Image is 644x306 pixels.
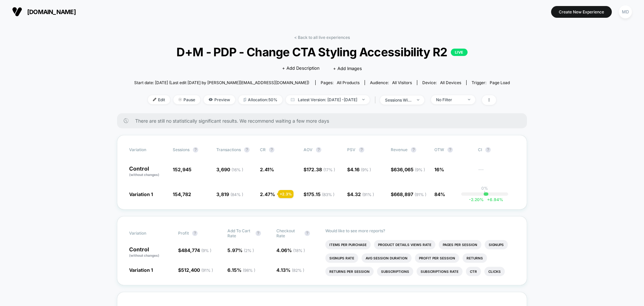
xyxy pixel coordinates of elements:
span: 152,945 [173,167,192,172]
li: Signups [485,240,508,249]
span: $ [178,247,211,253]
button: ? [192,231,198,236]
li: Ctr [466,267,481,276]
span: Page Load [490,80,510,85]
li: Clicks [484,267,505,276]
button: ? [359,147,364,152]
p: | [484,191,485,196]
button: Create New Experience [551,6,612,18]
li: Subscriptions [377,267,413,276]
span: $ [347,167,371,172]
span: 668,897 [394,191,426,197]
span: 154,782 [173,191,191,197]
p: LIVE [451,49,468,56]
span: ( 9 % ) [415,167,425,172]
span: Variation 1 [129,267,153,273]
span: ( 16 % ) [231,167,243,172]
span: Variation [129,147,166,152]
div: sessions with impression [385,98,412,103]
span: ( 17 % ) [323,167,335,172]
span: Pause [173,95,200,104]
span: Checkout Rate [276,228,301,238]
span: 484,774 [181,247,211,253]
button: [DOMAIN_NAME] [10,6,78,17]
button: ? [316,147,321,152]
p: Would like to see more reports? [325,228,515,233]
span: ( 18 % ) [293,248,305,253]
span: Variation 1 [129,191,153,197]
span: ( 91 % ) [415,192,426,197]
span: 16% [434,167,444,172]
span: 3,690 [216,167,243,172]
img: rebalance [244,98,246,102]
div: No Filter [436,97,463,102]
span: (without changes) [129,253,159,257]
span: 5.97 % [227,247,254,253]
span: PSV [347,147,356,152]
span: 512,400 [181,267,213,273]
button: MD [617,5,634,19]
span: $ [304,167,335,172]
span: Allocation: 50% [238,95,282,104]
li: Avg Session Duration [362,253,412,263]
span: | [373,95,380,105]
span: ( 9 % ) [201,248,211,253]
span: OTW [434,147,471,152]
span: 84% [434,191,445,197]
img: end [468,99,470,100]
div: MD [619,5,632,18]
span: AOV [304,147,313,152]
p: 0% [481,186,488,191]
span: 4.13 % [276,267,304,273]
span: 2.47 % [260,191,275,197]
span: 4.06 % [276,247,305,253]
li: Profit Per Session [415,253,459,263]
img: end [178,98,182,101]
span: $ [347,191,374,197]
img: calendar [291,98,294,101]
span: D+M - PDP - Change CTA Styling Accessibility R2 [153,45,491,59]
span: 175.15 [307,191,334,197]
img: end [417,99,419,101]
span: Revenue [391,147,408,152]
button: ? [193,147,198,152]
span: $ [304,191,334,197]
span: + Add Description [282,65,320,72]
li: Items Per Purchase [325,240,371,249]
li: Returns [463,253,487,263]
span: $ [391,191,426,197]
span: ( 82 % ) [292,268,304,273]
span: 6.94 % [484,197,503,202]
span: Preview [204,95,235,104]
span: Device: [417,80,466,85]
span: ( 91 % ) [362,192,374,197]
span: 636,065 [394,167,425,172]
span: Sessions [173,147,190,152]
button: ? [256,231,261,236]
span: + [487,197,490,202]
span: ( 98 % ) [243,268,255,273]
li: Subscriptions Rate [417,267,463,276]
li: Pages Per Session [439,240,481,249]
span: There are still no statistically significant results. We recommend waiting a few more days [135,118,514,124]
span: $ [391,167,425,172]
span: + Add Images [333,66,362,71]
button: ? [269,147,274,152]
span: all devices [440,80,461,85]
button: ? [305,231,310,236]
li: Returns Per Session [325,267,374,276]
span: Profit [178,231,189,236]
span: $ [178,267,213,273]
span: Transactions [216,147,241,152]
img: Visually logo [12,7,22,17]
span: 2.41 % [260,167,274,172]
span: Variation [129,228,166,238]
button: ? [447,147,453,152]
p: Control [129,166,166,177]
span: ( 91 % ) [201,268,213,273]
span: -2.20 % [469,197,484,202]
span: Add To Cart Rate [227,228,252,238]
button: ? [244,147,250,152]
span: 172.38 [307,167,335,172]
img: end [362,99,365,100]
